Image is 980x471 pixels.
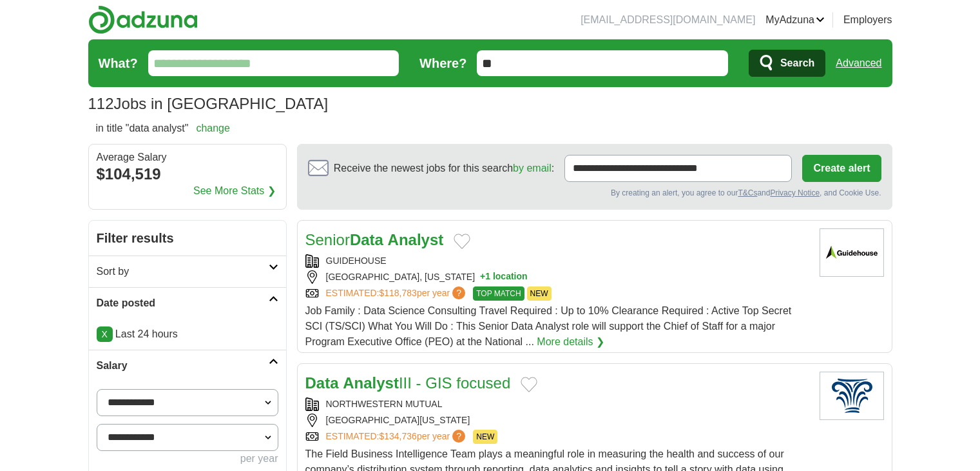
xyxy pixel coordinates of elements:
[305,414,809,427] div: [GEOGRAPHIC_DATA][US_STATE]
[99,54,138,73] label: What?
[326,430,468,444] a: ESTIMATED:$134,736per year?
[473,430,497,444] span: NEW
[820,228,884,277] img: Guidehouse logo
[88,95,329,112] h1: Jobs in [GEOGRAPHIC_DATA]
[388,231,444,248] strong: Analyst
[749,50,825,77] button: Search
[480,270,485,284] span: +
[452,430,465,443] span: ?
[537,334,604,350] a: More details ❯
[97,296,269,311] h2: Date posted
[513,163,552,174] a: by email
[305,374,339,392] strong: Data
[89,256,286,287] a: Sort by
[527,286,552,301] span: NEW
[97,451,278,466] div: per year
[97,326,113,342] a: X
[454,234,470,249] button: Add to favorite jobs
[820,372,884,420] img: Northwestern Mutual logo
[193,183,276,199] a: See More Stats ❯
[326,399,443,409] a: NORTHWESTERN MUTUAL
[97,152,278,163] div: Average Salary
[843,12,892,28] a: Employers
[88,92,114,115] span: 112
[419,54,466,73] label: Where?
[305,374,511,392] a: Data AnalystIII - GIS focused
[89,287,286,319] a: Date posted
[305,231,444,248] a: SeniorData Analyst
[305,305,792,347] span: Job Family : Data Science Consulting Travel Required : Up to 10% Clearance Required : Active Top ...
[343,374,399,392] strong: Analyst
[379,431,416,441] span: $134,736
[308,187,881,199] div: By creating an alert, you agree to our and , and Cookie Use.
[97,163,278,186] div: $104,519
[89,350,286,381] a: Salary
[305,270,809,284] div: [GEOGRAPHIC_DATA], [US_STATE]
[196,123,230,134] a: change
[97,264,269,279] h2: Sort by
[452,286,465,299] span: ?
[97,358,269,374] h2: Salary
[738,188,757,197] a: T&Cs
[480,270,528,284] button: +1 location
[521,377,537,392] button: Add to favorite jobs
[89,221,286,256] h2: Filter results
[765,12,825,28] a: MyAdzuna
[379,288,416,298] span: $118,783
[334,161,554,176] span: Receive the newest jobs for this search :
[836,50,881,76] a: Advanced
[326,256,387,266] a: GUIDEHOUSE
[802,155,881,182] button: Create alert
[326,286,468,301] a: ESTIMATED:$118,783per year?
[770,188,820,197] a: Privacy Notice
[350,231,383,248] strong: Data
[780,50,814,76] span: Search
[97,326,278,342] p: Last 24 hours
[96,121,230,136] h2: in title "data analyst"
[88,5,198,34] img: Adzuna logo
[581,12,755,28] li: [EMAIL_ADDRESS][DOMAIN_NAME]
[473,286,524,301] span: TOP MATCH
